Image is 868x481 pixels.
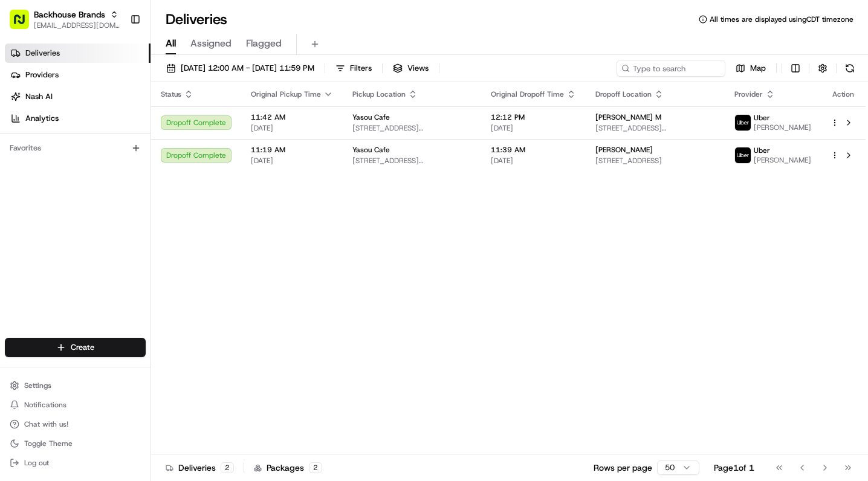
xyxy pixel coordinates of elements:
button: Backhouse Brands [34,8,105,21]
span: [STREET_ADDRESS] [595,156,715,166]
span: [PERSON_NAME] M [595,112,661,122]
span: [DATE] [251,123,333,133]
button: Toggle Theme [5,435,146,452]
p: Rows per page [594,462,652,474]
div: Page 1 of 1 [714,462,754,474]
button: Settings [5,377,146,394]
span: All [166,36,176,51]
span: All times are displayed using CDT timezone [710,15,853,24]
span: Chat with us! [24,419,68,429]
img: uber-new-logo.jpeg [735,115,751,131]
span: Analytics [25,113,59,124]
span: [PERSON_NAME] [754,155,811,165]
span: Yasou Cafe [352,112,390,122]
span: Status [161,89,181,99]
span: 12:12 PM [491,112,576,122]
button: Map [730,60,771,77]
span: [PERSON_NAME] [595,145,653,155]
div: 2 [221,462,234,473]
span: Pickup Location [352,89,406,99]
span: Original Dropoff Time [491,89,564,99]
button: Chat with us! [5,416,146,433]
span: [STREET_ADDRESS][PERSON_NAME] [352,123,471,133]
span: [STREET_ADDRESS][PERSON_NAME] [352,156,471,166]
span: Deliveries [25,48,60,59]
div: Action [831,89,856,99]
span: 11:19 AM [251,145,333,155]
span: [DATE] 12:00 AM - [DATE] 11:59 PM [181,63,314,74]
button: Log out [5,454,146,471]
span: Nash AI [25,91,53,102]
span: Uber [754,146,770,155]
span: Create [71,342,94,353]
span: [PERSON_NAME] [754,123,811,132]
button: Filters [330,60,377,77]
a: Providers [5,65,151,85]
span: Providers [25,69,59,80]
span: Log out [24,458,49,468]
button: Views [387,60,434,77]
a: Nash AI [5,87,151,106]
a: Analytics [5,109,151,128]
input: Type to search [617,60,725,77]
span: Flagged [246,36,282,51]
span: Views [407,63,429,74]
span: 11:42 AM [251,112,333,122]
div: 2 [309,462,322,473]
button: Create [5,338,146,357]
button: Backhouse Brands[EMAIL_ADDRESS][DOMAIN_NAME] [5,5,125,34]
span: Dropoff Location [595,89,652,99]
span: Assigned [190,36,232,51]
a: Deliveries [5,44,151,63]
div: Deliveries [166,462,234,474]
span: [DATE] [491,156,576,166]
button: Notifications [5,396,146,413]
span: Original Pickup Time [251,89,321,99]
span: Toggle Theme [24,439,73,448]
span: Notifications [24,400,66,410]
button: [EMAIL_ADDRESS][DOMAIN_NAME] [34,21,120,30]
button: [DATE] 12:00 AM - [DATE] 11:59 PM [161,60,320,77]
span: 11:39 AM [491,145,576,155]
span: [DATE] [491,123,576,133]
span: Uber [754,113,770,123]
img: uber-new-logo.jpeg [735,147,751,163]
span: [STREET_ADDRESS][PERSON_NAME] [595,123,715,133]
span: [DATE] [251,156,333,166]
div: Packages [254,462,322,474]
span: Filters [350,63,372,74]
button: Refresh [841,60,858,77]
div: Favorites [5,138,146,158]
span: Provider [734,89,763,99]
span: Map [750,63,766,74]
h1: Deliveries [166,10,227,29]
span: Settings [24,381,51,390]
span: Yasou Cafe [352,145,390,155]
